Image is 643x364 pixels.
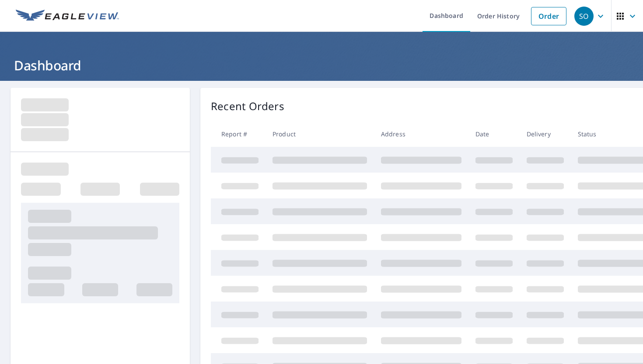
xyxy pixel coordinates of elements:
[531,7,566,25] a: Order
[374,121,468,147] th: Address
[16,10,119,23] img: EV Logo
[211,121,266,147] th: Report #
[520,121,571,147] th: Delivery
[10,56,633,74] h1: Dashboard
[211,98,284,114] p: Recent Orders
[468,121,520,147] th: Date
[574,7,594,26] div: SO
[266,121,374,147] th: Product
